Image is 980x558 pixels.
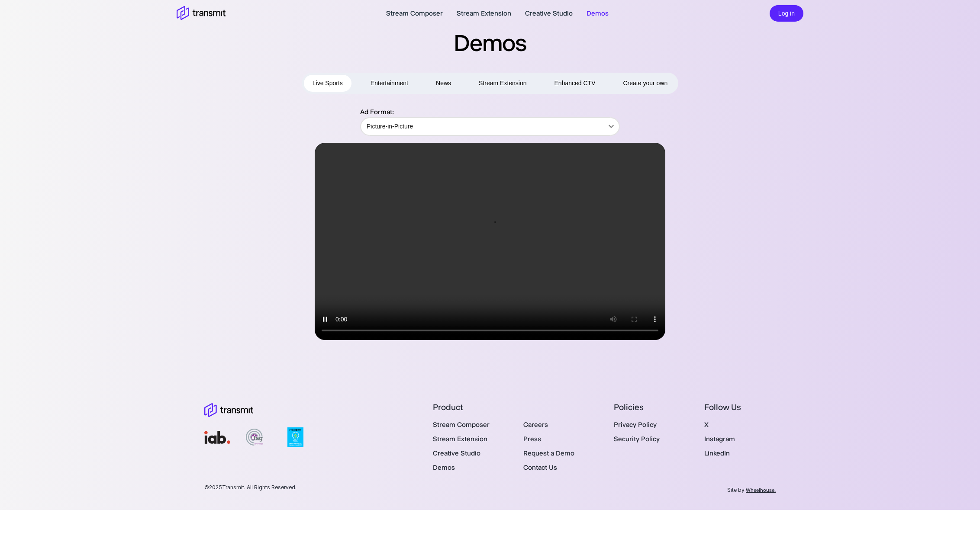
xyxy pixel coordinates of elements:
[523,449,574,457] a: Request a Demo
[360,107,620,117] p: Ad Format:
[204,484,297,496] span: © 2025 Transmit. All Rights Reserved.
[523,435,541,443] a: Press
[433,402,595,417] div: Product
[727,484,776,496] span: Site by
[361,114,619,138] div: Picture-in-Picture
[746,487,776,493] a: Wheelhouse.
[523,420,548,429] a: Careers
[433,435,487,443] a: Stream Extension
[457,8,511,19] a: Stream Extension
[704,449,730,457] a: LinkedIn
[470,75,535,92] button: Stream Extension
[287,427,303,447] img: Fast Company Most Innovative Companies 2022
[246,429,263,446] img: Tag Registered
[304,75,351,92] button: Live Sports
[614,75,676,92] button: Create your own
[704,402,776,417] div: Follow Us
[770,5,803,22] button: Log in
[614,402,685,417] div: Policies
[433,449,480,457] a: Creative Studio
[362,75,417,92] button: Entertainment
[433,420,490,429] a: Stream Composer
[704,435,735,443] a: Instagram
[587,8,609,19] a: Demos
[525,8,573,19] a: Creative Studio
[386,8,443,19] a: Stream Composer
[614,420,657,429] a: Privacy Policy
[204,431,230,444] img: iab Member
[770,9,803,17] a: Log in
[614,435,660,443] a: Security Policy
[623,78,667,89] span: Create your own
[546,75,604,92] button: Enhanced CTV
[704,420,709,429] a: X
[427,75,460,92] button: News
[433,463,455,471] a: Demos
[158,28,822,58] h2: Demos
[523,463,557,471] a: Contact Us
